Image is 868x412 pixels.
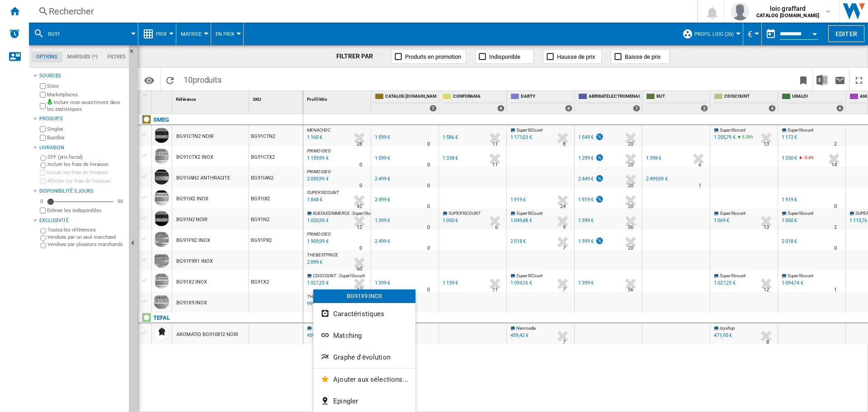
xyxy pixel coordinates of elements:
button: Graphe d'évolution [313,346,415,368]
span: Ajouter aux sélections... [333,375,408,384]
button: Matching [313,325,415,346]
span: Matching [333,331,362,340]
div: BG91X9 INOX [313,289,415,303]
span: Graphe d'évolution [333,353,391,361]
button: Caractéristiques [313,303,415,325]
span: Caractéristiques [333,310,384,318]
button: Ajouter aux sélections... [313,369,415,390]
span: Epingler [333,397,358,405]
button: Epingler... [313,390,415,412]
